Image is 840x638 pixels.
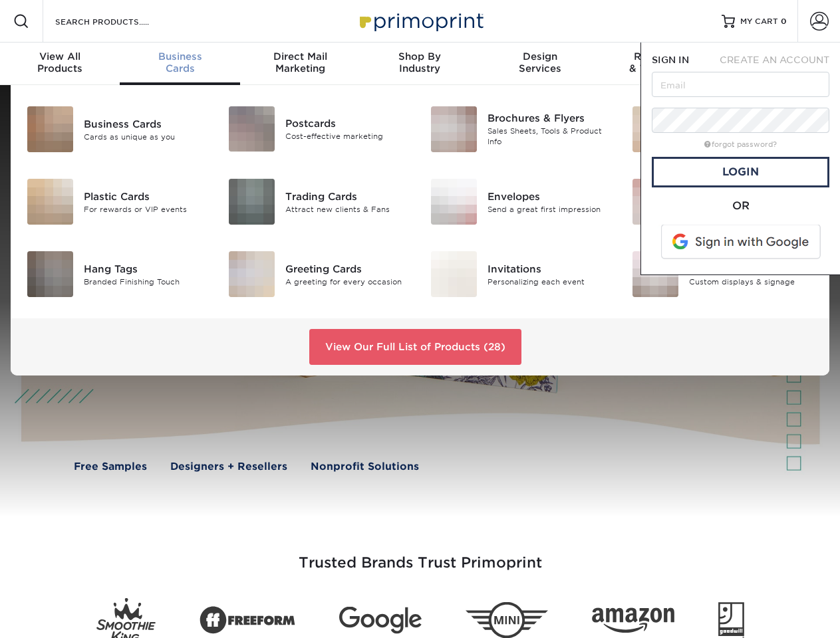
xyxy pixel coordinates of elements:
[720,54,829,65] span: CREATE AN ACCOUNT
[704,140,777,149] a: forgot password?
[360,51,480,62] span: Shop By
[781,17,787,26] span: 0
[354,7,487,35] img: Primoprint
[480,51,600,62] span: Design
[600,43,720,85] a: Resources& Templates
[360,43,480,85] a: Shop ByIndustry
[360,51,480,74] div: Industry
[240,51,360,74] div: Marketing
[480,43,600,85] a: DesignServices
[652,54,689,65] span: SIGN IN
[652,198,829,214] div: OR
[652,157,829,187] a: Login
[240,43,360,85] a: Direct MailMarketing
[718,602,744,638] img: Goodwill
[31,522,809,587] h3: Trusted Brands Trust Primoprint
[54,13,184,29] input: SEARCH PRODUCTS.....
[120,43,239,85] a: BusinessCards
[600,51,720,74] div: & Templates
[120,51,239,62] span: Business
[600,51,720,62] span: Resources
[740,16,778,27] span: MY CART
[652,72,829,97] input: Email
[592,608,674,633] img: Amazon
[309,329,521,365] a: View Our Full List of Products (28)
[3,597,113,633] iframe: Google Customer Reviews
[240,51,360,62] span: Direct Mail
[480,51,600,74] div: Services
[339,607,422,634] img: Google
[120,51,239,74] div: Cards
